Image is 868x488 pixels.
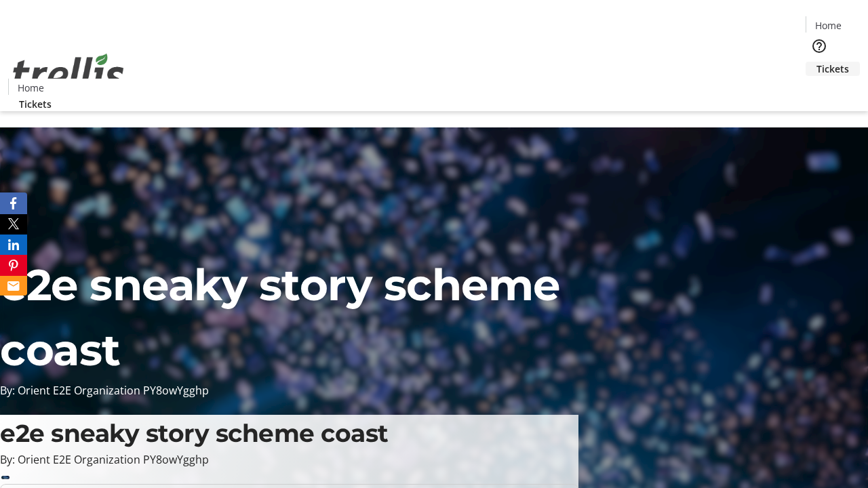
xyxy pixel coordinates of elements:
[806,76,833,103] button: Cart
[18,81,44,95] span: Home
[19,97,52,111] span: Tickets
[8,97,62,111] a: Tickets
[815,18,842,33] span: Home
[806,62,860,76] a: Tickets
[806,18,850,33] a: Home
[9,81,52,95] a: Home
[806,33,833,60] button: Help
[816,62,849,76] span: Tickets
[8,39,129,106] img: Orient E2E Organization PY8owYgghp's Logo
